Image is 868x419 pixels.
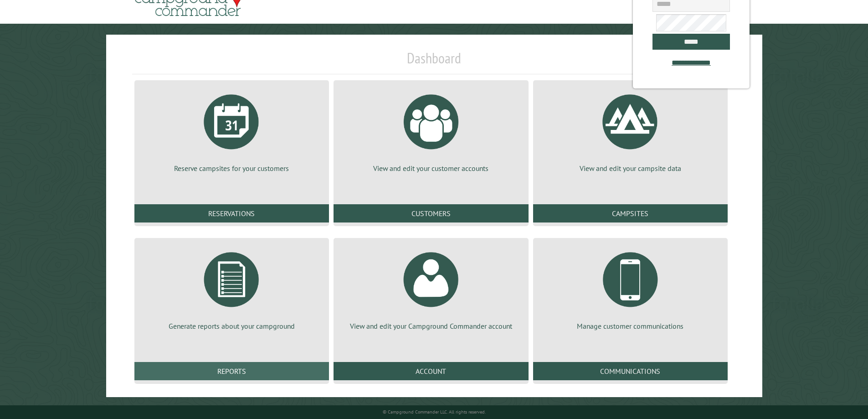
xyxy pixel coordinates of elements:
[134,362,329,380] a: Reports
[533,362,728,380] a: Communications
[544,163,717,173] p: View and edit your campsite data
[134,204,329,222] a: Reservations
[344,321,517,331] p: View and edit your Campground Commander account
[145,321,318,331] p: Generate reports about your campground
[344,245,517,331] a: View and edit your Campground Commander account
[334,204,528,222] a: Customers
[544,88,717,173] a: View and edit your campsite data
[383,409,486,415] small: © Campground Commander LLC. All rights reserved.
[544,321,717,331] p: Manage customer communications
[145,88,318,173] a: Reserve campsites for your customers
[544,245,717,331] a: Manage customer communications
[145,245,318,331] a: Generate reports about your campground
[145,163,318,173] p: Reserve campsites for your customers
[344,163,517,173] p: View and edit your customer accounts
[344,88,517,173] a: View and edit your customer accounts
[533,204,728,222] a: Campsites
[132,49,736,74] h1: Dashboard
[334,362,528,380] a: Account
